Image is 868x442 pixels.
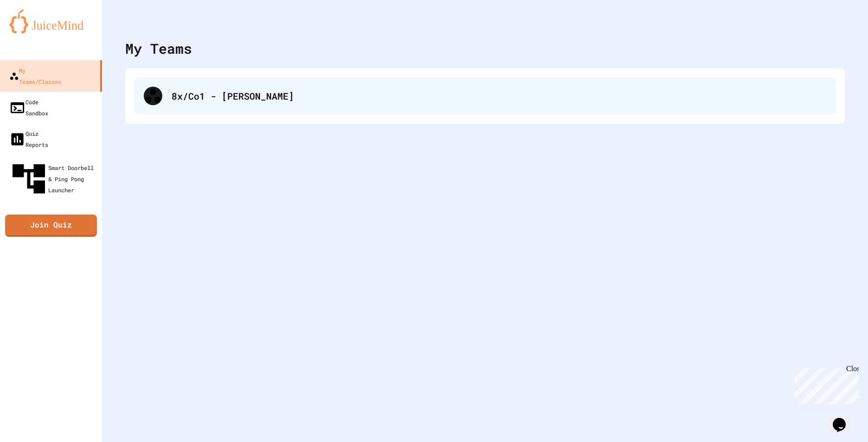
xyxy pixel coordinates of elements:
[9,159,98,198] div: Smart Doorbell & Ping Pong Launcher
[9,128,48,150] div: Quiz Reports
[9,65,61,87] div: My Teams/Classes
[125,38,192,59] div: My Teams
[829,405,859,433] iframe: chat widget
[172,89,826,103] div: 8x/Co1 - [PERSON_NAME]
[791,365,859,404] iframe: chat widget
[9,9,93,33] img: logo-orange.svg
[4,4,64,59] div: Chat with us now!Close
[5,215,97,237] a: Join Quiz
[9,96,48,119] div: Code Sandbox
[134,77,836,114] div: 8x/Co1 - [PERSON_NAME]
